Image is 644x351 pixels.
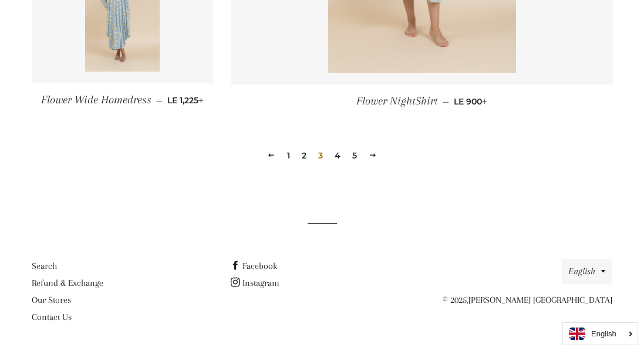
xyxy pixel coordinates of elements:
[569,328,632,340] a: English
[32,278,103,288] a: Refund & Exchange
[591,330,616,338] i: English
[231,261,277,271] a: Facebook
[348,147,362,164] a: 5
[443,96,449,107] span: —
[231,85,613,118] a: Flower NightShirt — LE 900
[454,96,487,107] span: LE 900
[313,147,328,164] span: 3
[231,278,279,288] a: Instagram
[282,147,295,164] a: 1
[32,295,71,305] a: Our Stores
[297,147,311,164] a: 2
[41,93,151,106] span: Flower Wide Homedress
[32,83,214,117] a: Flower Wide Homedress — LE 1,225
[32,261,57,271] a: Search
[468,295,612,305] a: [PERSON_NAME] [GEOGRAPHIC_DATA]
[167,95,204,106] span: LE 1,225
[430,293,612,308] p: © 2025,
[32,312,72,322] a: Contact Us
[330,147,345,164] a: 4
[156,95,163,106] span: —
[356,95,438,107] span: Flower NightShirt
[562,259,612,284] button: English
